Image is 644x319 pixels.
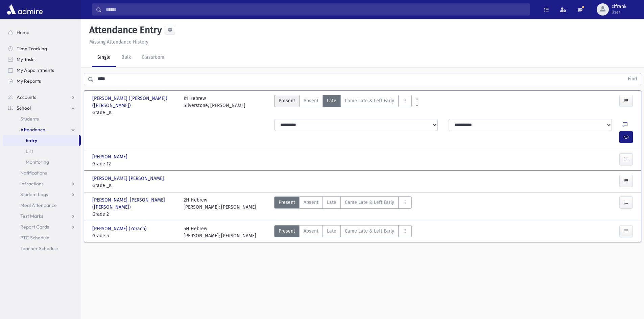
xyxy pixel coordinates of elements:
[184,196,256,218] div: 2H Hebrew [PERSON_NAME]; [PERSON_NAME]
[184,225,256,239] div: 5H Hebrew [PERSON_NAME]; [PERSON_NAME]
[3,189,81,200] a: Student Logs
[92,225,148,232] span: [PERSON_NAME] (Zorach)
[184,95,245,116] div: K1 Hebrew Silverstone; [PERSON_NAME]
[92,160,177,167] span: Grade 12
[26,148,33,154] span: List
[327,228,336,235] span: Late
[3,200,81,211] a: Meal Attendance
[26,137,37,143] span: Entry
[274,95,412,116] div: AttTypes
[17,56,35,62] span: My Tasks
[5,3,44,16] img: AdmirePro
[17,78,41,84] span: My Reports
[304,199,318,206] span: Absent
[3,243,81,254] a: Teacher Schedule
[89,39,148,45] u: Missing Attendance History
[3,103,81,113] a: School
[3,124,81,135] a: Attendance
[20,191,48,197] span: Student Logs
[279,199,295,206] span: Present
[345,199,394,206] span: Came Late & Left Early
[17,94,36,100] span: Accounts
[92,175,165,182] span: [PERSON_NAME] [PERSON_NAME]
[116,48,136,67] a: Bulk
[3,65,81,76] a: My Appointments
[92,95,177,109] span: [PERSON_NAME] ([PERSON_NAME]) ([PERSON_NAME])
[87,39,148,45] a: Missing Attendance History
[20,235,49,241] span: PTC Schedule
[3,211,81,221] a: Test Marks
[3,167,81,178] a: Notifications
[20,116,39,122] span: Students
[20,170,47,176] span: Notifications
[3,135,79,146] a: Entry
[92,211,177,218] span: Grade 2
[3,157,81,167] a: Monitoring
[92,153,129,160] span: [PERSON_NAME]
[345,228,394,235] span: Came Late & Left Early
[3,27,81,38] a: Home
[624,73,641,85] button: Find
[327,199,336,206] span: Late
[279,97,295,104] span: Present
[3,76,81,86] a: My Reports
[17,67,54,73] span: My Appointments
[327,97,336,104] span: Late
[3,54,81,65] a: My Tasks
[3,113,81,124] a: Students
[20,245,58,251] span: Teacher Schedule
[92,196,177,211] span: [PERSON_NAME], [PERSON_NAME] ([PERSON_NAME])
[26,159,49,165] span: Monitoring
[87,24,162,36] h5: Attendance Entry
[3,146,81,157] a: List
[3,178,81,189] a: Infractions
[102,3,530,16] input: Search
[20,224,49,230] span: Report Cards
[20,127,45,133] span: Attendance
[304,97,318,104] span: Absent
[17,29,29,35] span: Home
[136,48,170,67] a: Classroom
[17,46,47,52] span: Time Tracking
[3,232,81,243] a: PTC Schedule
[3,43,81,54] a: Time Tracking
[92,182,177,189] span: Grade _K
[279,228,295,235] span: Present
[20,213,43,219] span: Test Marks
[274,225,412,239] div: AttTypes
[345,97,394,104] span: Came Late & Left Early
[3,221,81,232] a: Report Cards
[612,9,626,15] span: User
[274,196,412,218] div: AttTypes
[20,181,44,187] span: Infractions
[3,92,81,103] a: Accounts
[92,48,116,67] a: Single
[612,4,626,9] span: clfrank
[92,232,177,239] span: Grade 5
[20,202,57,208] span: Meal Attendance
[17,105,31,111] span: School
[304,228,318,235] span: Absent
[92,109,177,116] span: Grade _K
